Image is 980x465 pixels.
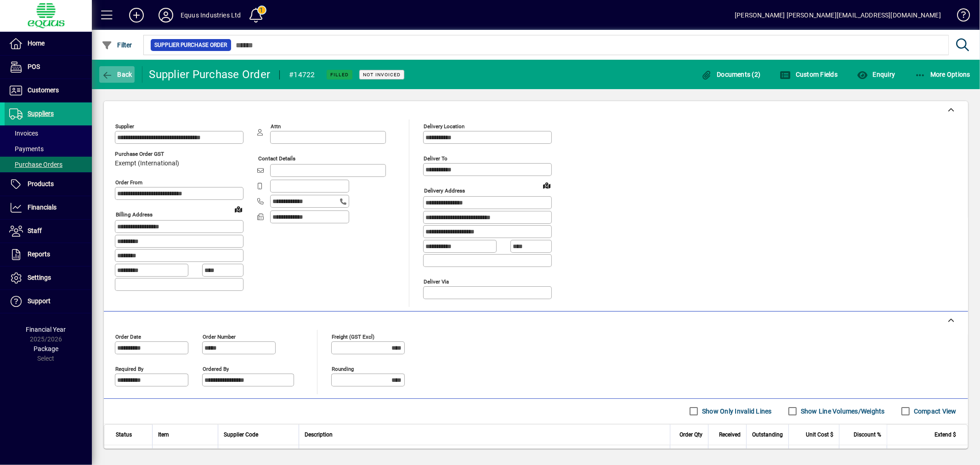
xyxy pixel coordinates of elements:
span: Customers [28,86,59,94]
td: 864.0000 [708,445,746,464]
label: Show Line Volumes/Weights [799,407,885,416]
span: Not Invoiced [363,72,401,78]
span: Reports [28,250,50,258]
span: Order Qty [680,430,702,440]
span: Staff [28,227,42,234]
mat-label: Required by [115,365,143,372]
button: Filter [99,37,135,53]
span: Item [158,430,169,440]
mat-label: Deliver via [424,278,449,284]
a: View on map [231,202,246,216]
button: Documents (2) [699,66,763,83]
td: 864.0000 [670,445,708,464]
span: Description [305,430,333,440]
label: Show Only Invalid Lines [700,407,772,416]
mat-label: Delivery Location [424,123,465,130]
span: Custom Fields [780,71,838,78]
label: Compact View [912,407,957,416]
span: Extend $ [935,430,956,440]
td: 005XK05503 [218,445,299,464]
mat-label: Order number [203,333,236,340]
div: #14722 [289,68,315,82]
a: Reports [5,243,92,266]
span: Filled [330,72,349,78]
span: Purchase Orders [9,161,62,168]
span: Back [102,71,132,78]
td: 0.00 [887,445,968,464]
span: Received [719,430,741,440]
span: More Options [915,71,971,78]
td: 0.0000 [746,445,788,464]
span: Home [28,40,45,47]
div: [PERSON_NAME] [PERSON_NAME][EMAIL_ADDRESS][DOMAIN_NAME] [735,8,941,23]
span: POS [28,63,40,70]
span: Supplier Code [224,430,258,440]
mat-label: Supplier [115,123,134,130]
td: 0.00 [839,445,887,464]
a: Settings [5,267,92,289]
span: Supplier Purchase Order [154,40,227,50]
mat-label: Attn [271,123,281,130]
span: Filter [102,41,132,49]
span: Unit Cost $ [806,430,833,440]
button: Back [99,66,135,83]
span: Outstanding [752,430,783,440]
td: 0.0000 [788,445,839,464]
a: View on map [539,178,554,193]
a: Customers [5,79,92,102]
a: POS [5,56,92,79]
a: Knowledge Base [950,2,969,32]
span: Suppliers [28,110,54,117]
span: Products [28,180,54,187]
span: Support [28,297,51,305]
span: Invoices [9,130,38,137]
span: Payments [9,145,44,153]
a: Home [5,32,92,55]
span: Purchase Order GST [115,151,179,157]
mat-label: Order date [115,333,141,340]
span: Financials [28,204,57,211]
mat-label: Rounding [332,365,354,372]
span: Discount % [854,430,881,440]
button: Custom Fields [778,66,840,83]
button: Add [122,7,151,23]
mat-label: Deliver To [424,155,448,162]
a: Purchase Orders [5,157,92,172]
div: Equus Industries Ltd [181,8,241,23]
a: Financials [5,196,92,219]
a: Products [5,173,92,196]
button: Profile [151,7,181,23]
div: Supplier Purchase Order [149,67,271,82]
span: Status [116,430,132,440]
a: Support [5,290,92,313]
span: Exempt (International) [115,160,179,167]
a: Invoices [5,125,92,141]
mat-label: Freight (GST excl) [332,333,374,340]
span: Package [34,345,58,352]
span: Financial Year [26,326,66,333]
button: Enquiry [855,66,897,83]
span: Documents (2) [701,71,761,78]
span: Settings [28,274,51,281]
button: More Options [912,66,973,83]
a: Payments [5,141,92,157]
span: Enquiry [857,71,895,78]
app-page-header-button: Back [92,66,142,83]
mat-label: Order from [115,179,142,186]
mat-label: Ordered by [203,365,229,372]
a: Staff [5,220,92,243]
